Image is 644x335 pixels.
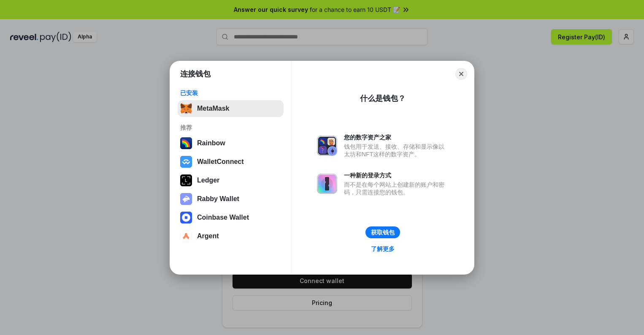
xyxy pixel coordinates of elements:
img: svg+xml,%3Csvg%20xmlns%3D%22http%3A%2F%2Fwww.w3.org%2F2000%2Fsvg%22%20fill%3D%22none%22%20viewBox... [180,193,192,205]
div: Rabby Wallet [197,195,239,203]
div: MetaMask [197,105,229,112]
div: 获取钱包 [371,229,395,236]
div: 已安装 [180,89,281,97]
div: 了解更多 [371,245,395,253]
img: svg+xml,%3Csvg%20fill%3D%22none%22%20height%3D%2233%22%20viewBox%3D%220%200%2035%2033%22%20width%... [180,103,192,114]
div: Ledger [197,177,219,184]
button: Argent [178,228,284,245]
button: 获取钱包 [365,226,400,238]
div: WalletConnect [197,158,244,166]
img: svg+xml,%3Csvg%20xmlns%3D%22http%3A%2F%2Fwww.w3.org%2F2000%2Fsvg%22%20fill%3D%22none%22%20viewBox... [317,136,337,156]
div: 什么是钱包？ [360,93,406,103]
button: Close [455,68,467,80]
button: WalletConnect [178,153,284,170]
div: Coinbase Wallet [197,214,249,221]
button: Ledger [178,172,284,189]
button: Coinbase Wallet [178,209,284,226]
a: 了解更多 [366,243,400,254]
img: svg+xml,%3Csvg%20width%3D%2228%22%20height%3D%2228%22%20viewBox%3D%220%200%2028%2028%22%20fill%3D... [180,212,192,223]
img: svg+xml,%3Csvg%20width%3D%2228%22%20height%3D%2228%22%20viewBox%3D%220%200%2028%2028%22%20fill%3D... [180,230,192,242]
div: 一种新的登录方式 [344,172,449,179]
div: Argent [197,232,219,240]
img: svg+xml,%3Csvg%20width%3D%22120%22%20height%3D%22120%22%20viewBox%3D%220%200%20120%20120%22%20fil... [180,137,192,149]
img: svg+xml,%3Csvg%20xmlns%3D%22http%3A%2F%2Fwww.w3.org%2F2000%2Fsvg%22%20width%3D%2228%22%20height%3... [180,174,192,186]
div: 您的数字资产之家 [344,133,449,141]
div: 而不是在每个网站上创建新的账户和密码，只需连接您的钱包。 [344,181,449,196]
button: Rainbow [178,135,284,152]
button: Rabby Wallet [178,191,284,207]
div: Rainbow [197,139,225,147]
button: MetaMask [178,100,284,117]
div: 钱包用于发送、接收、存储和显示像以太坊和NFT这样的数字资产。 [344,143,449,158]
div: 推荐 [180,124,281,131]
img: svg+xml,%3Csvg%20xmlns%3D%22http%3A%2F%2Fwww.w3.org%2F2000%2Fsvg%22%20fill%3D%22none%22%20viewBox... [317,174,337,194]
h1: 连接钱包 [180,69,211,79]
img: svg+xml,%3Csvg%20width%3D%2228%22%20height%3D%2228%22%20viewBox%3D%220%200%2028%2028%22%20fill%3D... [180,156,192,168]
